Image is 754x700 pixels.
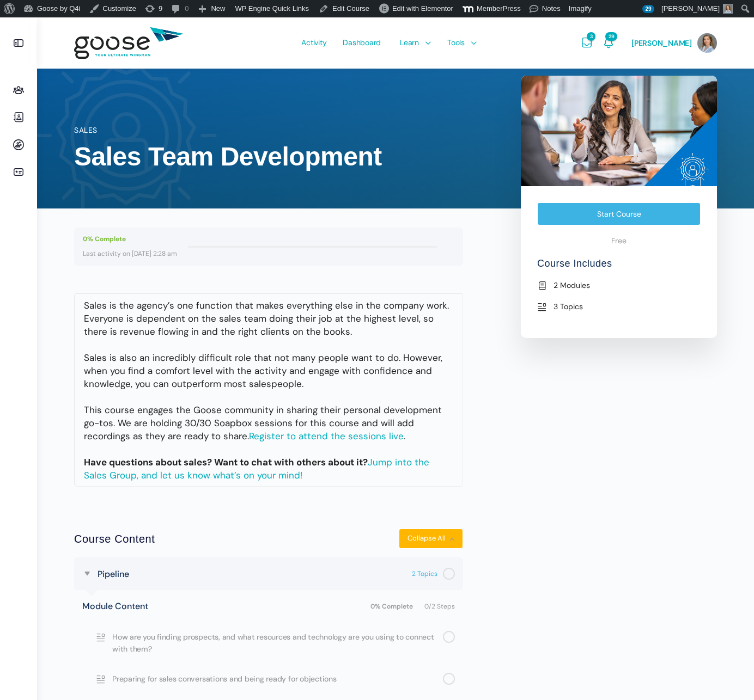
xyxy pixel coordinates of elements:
[84,456,368,468] strong: Have questions about sales? Want to chat with others about it?
[631,38,692,48] span: [PERSON_NAME]
[74,125,98,135] a: Sales
[424,603,455,610] span: 0/2 Steps
[74,664,463,693] a: Not completed Preparing for sales conversations and being ready for objections
[631,17,717,69] a: [PERSON_NAME]
[587,32,595,41] span: 3
[249,430,404,442] a: Register to attend the sessions live
[92,566,455,581] a: Not started Pipeline 2 Topics
[611,236,627,246] span: Free
[537,300,701,313] li: 3 Topics
[82,599,148,613] span: Module Content
[443,568,455,580] div: Not started
[301,17,326,68] span: Activity
[408,534,450,543] span: Collapse All
[75,293,463,486] td: Sales is the agency’s one function that makes everything else in the company work. Everyone is de...
[642,5,654,13] span: 29
[74,622,463,664] a: Not completed How are you finding prospects, and what resources and technology are you using to c...
[443,631,455,643] div: Not completed
[580,17,593,69] a: Messages
[83,247,177,261] div: Last activity on [DATE] 2:28 am
[83,232,177,247] div: 0% Complete
[337,17,386,69] a: Dashboard
[605,32,617,41] span: 29
[399,529,463,549] button: Collapse All
[537,202,701,225] a: Start Course
[98,567,129,581] span: Pipeline
[112,631,443,655] span: How are you finding prospects, and what resources and technology are you using to connect with them?
[392,4,453,13] span: Edit with Elementor
[537,279,701,292] li: 2 Modules
[400,17,419,68] span: Learn
[74,531,155,547] h2: Course Content
[537,257,701,279] h4: Course Includes
[412,569,437,578] span: 2 Topics
[74,140,455,173] h1: Sales Team Development
[296,17,332,69] a: Activity
[447,17,465,68] span: Tools
[602,17,615,69] a: Notifications
[343,17,381,68] span: Dashboard
[84,456,429,481] a: Jump into the Sales Group, and let us know what’s on your mind!
[370,603,419,610] span: 0% Complete
[443,673,455,685] div: Not completed
[112,673,443,685] span: Preparing for sales conversations and being ready for objections
[442,17,479,69] a: Tools
[394,17,434,69] a: Learn
[700,648,754,700] iframe: Chat Widget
